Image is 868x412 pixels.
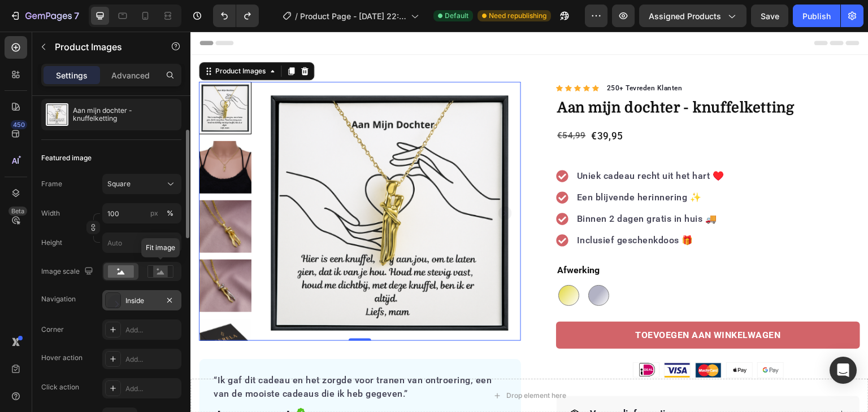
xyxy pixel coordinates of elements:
[23,342,316,369] p: “Ik gaf dit cadeau en het zorgde voor tranen van ontroering, een van de mooiste cadeaus die ik he...
[56,69,88,81] p: Settings
[387,159,534,173] p: Een blijvende herinnering ✨
[163,207,177,220] button: px
[125,354,179,365] div: Add...
[366,66,670,87] h1: Aan mijn dochter - knuffelketting
[536,331,562,346] img: gempages_577768424940241596-6661d892-4ec7-46c5-9774-ab7c2e8c9679.png
[387,202,534,216] p: Inclusief geschenkdoos 🎁
[830,357,857,384] div: Open Intercom Messenger
[366,290,670,317] button: TOEVOEGEN AAN WINKELWAGEN
[167,208,173,218] div: %
[41,294,76,304] div: Navigation
[41,382,79,392] div: Click action
[649,10,721,22] span: Assigned Products
[505,331,531,346] img: gempages_577768424940241596-c83fb415-51a2-4845-8b28-1d5495ce590d.png
[102,203,181,223] input: px%
[107,179,131,189] span: Square
[751,5,788,27] button: Save
[46,103,68,126] img: product feature img
[11,120,27,129] div: 450
[366,96,396,112] div: €54,99
[761,11,779,21] span: Save
[73,107,177,122] p: Aan mijn dochter - knuffelketting
[445,11,468,21] span: Default
[190,32,868,412] iframe: Design area
[41,153,92,163] div: Featured image
[55,40,151,54] p: Product Images
[125,384,179,394] div: Add...
[111,69,150,81] p: Advanced
[41,208,60,218] label: Width
[474,331,500,346] img: gempages_577768424940241596-049f5a1d-232d-47d3-912c-93893045b271.png
[567,331,593,346] img: gempages_577768424940241596-64c09b11-7607-4b5f-b3c5-2ac88e9f0f07.png
[41,179,62,189] label: Frame
[41,238,62,248] label: Height
[147,207,161,220] button: %
[125,325,179,335] div: Add...
[74,9,79,23] p: 7
[150,208,158,218] div: px
[416,51,492,62] p: 250+ Tevreden Klanten
[164,238,172,247] span: px
[102,174,181,194] button: Square
[41,264,96,279] div: Image scale
[23,34,77,45] div: Product Images
[5,5,84,27] button: 7
[308,175,322,189] button: Carousel Next Arrow
[387,138,534,151] p: Uniek cadeau recht uit het hart ♥️
[41,325,64,335] div: Corner
[400,96,433,113] div: €39,95
[213,5,259,27] div: Undo/Redo
[366,231,410,247] legend: Afwerking
[489,11,546,21] span: Need republishing
[802,10,831,22] div: Publish
[102,233,181,253] input: px
[300,10,406,22] span: Product Page - [DATE] 22:19:29
[445,297,591,310] div: TOEVOEGEN AAN WINKELWAGEN
[295,10,298,22] span: /
[793,5,840,27] button: Publish
[443,331,468,345] img: gempages_577768424940241596-30f917e9-22d1-46d2-847b-a597ee2a39db.png
[41,353,83,363] div: Hover action
[387,181,534,194] p: Binnen 2 dagen gratis in huis 🚚
[639,5,747,27] button: Assigned Products
[8,207,27,216] div: Beta
[125,296,158,306] div: Inside
[316,360,376,369] div: Drop element here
